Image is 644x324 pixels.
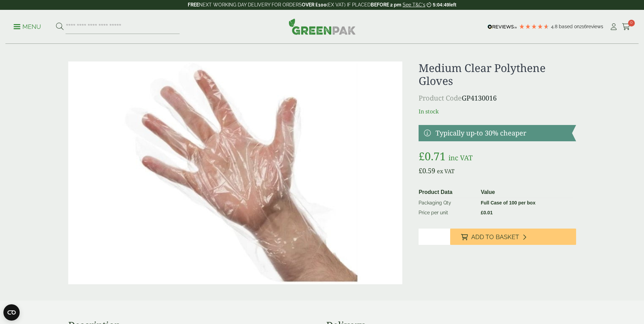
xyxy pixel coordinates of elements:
[450,229,576,245] button: Add to Basket
[481,210,493,215] bdi: 0.01
[188,2,199,7] strong: FREE
[622,23,630,30] i: Cart
[419,149,446,163] bdi: 0.71
[551,24,559,29] span: 4.8
[419,61,576,88] h1: Medium Clear Polythene Gloves
[579,24,587,29] span: 216
[371,2,401,7] strong: BEFORE 2 pm
[3,304,20,321] button: Open CMP widget
[416,208,478,218] td: Price per unit
[478,187,573,198] th: Value
[416,198,478,208] td: Packaging Qty
[471,233,519,241] span: Add to Basket
[433,2,449,7] span: 5:04:49
[609,23,618,30] i: My Account
[419,166,435,175] bdi: 0.59
[481,210,483,215] span: £
[487,24,517,29] img: REVIEWS.io
[419,149,425,163] span: £
[403,2,425,7] a: See T&C's
[302,2,327,7] strong: OVER £100
[628,20,635,26] span: 0
[14,23,41,30] a: Menu
[519,23,549,30] div: 4.79 Stars
[419,93,576,103] p: GP4130016
[419,166,422,175] span: £
[419,107,576,115] p: In stock
[68,61,403,284] img: 4130016 Medium Clear Polythene Glove
[449,2,456,7] span: left
[559,24,579,29] span: Based on
[481,200,535,205] strong: Full Case of 100 per box
[448,153,473,162] span: inc VAT
[416,187,478,198] th: Product Data
[437,167,455,175] span: ex VAT
[289,18,356,35] img: GreenPak Supplies
[622,22,630,32] a: 0
[419,93,462,103] span: Product Code
[14,23,41,31] p: Menu
[587,24,603,29] span: reviews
